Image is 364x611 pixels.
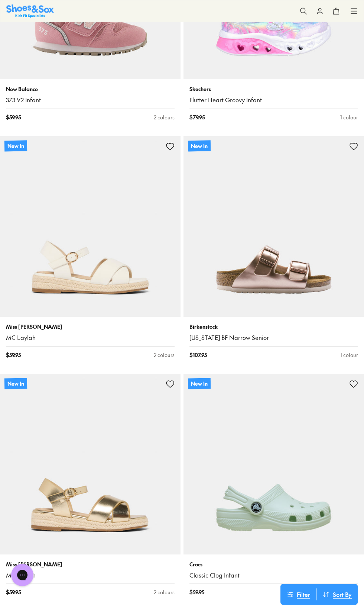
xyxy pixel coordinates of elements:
[6,323,175,331] p: Miss [PERSON_NAME]
[340,113,358,121] div: 1 colour
[6,571,175,579] a: MC Laylah
[189,351,207,359] span: $ 107.95
[6,334,175,342] a: MC Laylah
[4,378,27,389] p: New In
[189,588,204,596] span: $ 59.95
[333,590,352,599] span: Sort By
[183,374,364,554] a: New In
[189,85,358,93] p: Skechers
[188,378,211,389] p: New In
[189,334,358,342] a: [US_STATE] BF Narrow Senior
[340,351,358,359] div: 1 colour
[6,96,175,104] a: 373 V2 Infant
[280,588,316,600] button: Filter
[4,140,27,151] p: New In
[189,323,358,331] p: Birkenstock
[154,351,175,359] div: 2 colours
[183,136,364,317] a: New In
[6,4,54,17] img: SNS_Logo_Responsive.svg
[316,588,358,600] button: Sort By
[188,140,211,151] p: New In
[6,351,21,359] span: $ 59.95
[154,588,175,596] div: 2 colours
[189,113,205,121] span: $ 79.95
[189,571,358,579] a: Classic Clog Infant
[6,85,175,93] p: New Balance
[154,113,175,121] div: 2 colours
[6,113,21,121] span: $ 59.95
[189,560,358,568] p: Crocs
[6,560,175,568] p: Miss [PERSON_NAME]
[6,4,54,17] a: Shoes & Sox
[6,588,21,596] span: $ 59.95
[189,96,358,104] a: Flutter Heart Groovy Infant
[7,561,37,589] iframe: Gorgias live chat messenger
